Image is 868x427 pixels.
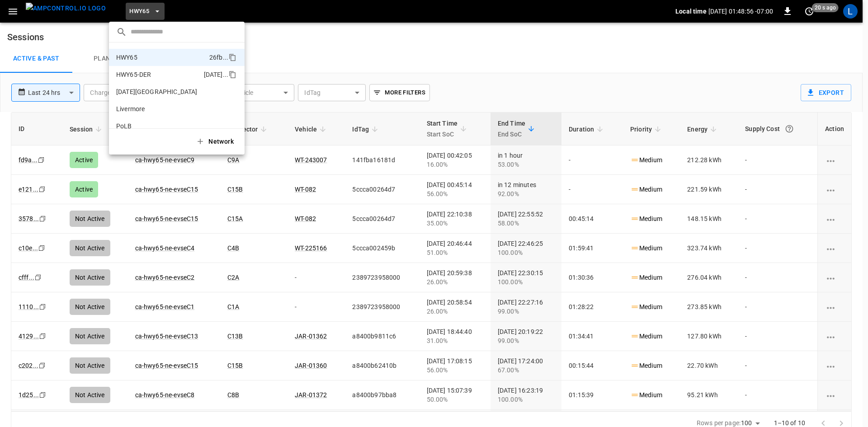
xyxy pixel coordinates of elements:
[228,52,238,63] div: copy
[190,132,241,151] button: Network
[116,87,205,96] p: [DATE][GEOGRAPHIC_DATA]
[228,69,238,80] div: copy
[116,104,206,113] p: Livermore
[116,53,206,62] p: HWY65
[116,70,200,79] p: HWY65-DER
[116,122,204,131] p: PoLB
